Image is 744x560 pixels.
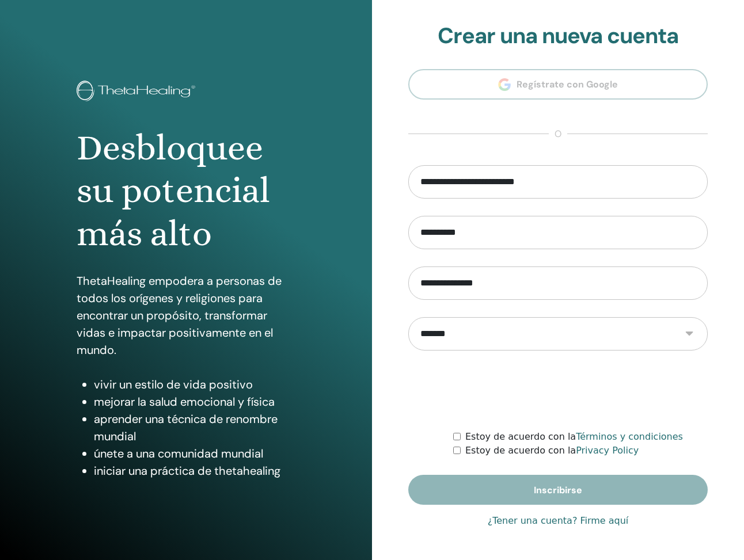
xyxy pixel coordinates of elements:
li: iniciar una práctica de thetahealing [94,462,296,479]
h2: Crear una nueva cuenta [408,23,708,49]
li: mejorar la salud emocional y física [94,393,296,410]
li: únete a una comunidad mundial [94,445,296,462]
h1: Desbloquee su potencial más alto [77,127,296,255]
a: ¿Tener una cuenta? Firme aquí [488,514,629,528]
label: Estoy de acuerdo con la [465,444,639,458]
a: Privacy Policy [576,445,639,456]
p: ThetaHealing empodera a personas de todos los orígenes y religiones para encontrar un propósito, ... [77,272,296,359]
li: aprender una técnica de renombre mundial [94,410,296,445]
label: Estoy de acuerdo con la [465,430,683,444]
span: o [549,127,567,141]
iframe: reCAPTCHA [470,368,646,413]
a: Términos y condiciones [576,431,683,442]
li: vivir un estilo de vida positivo [94,376,296,393]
